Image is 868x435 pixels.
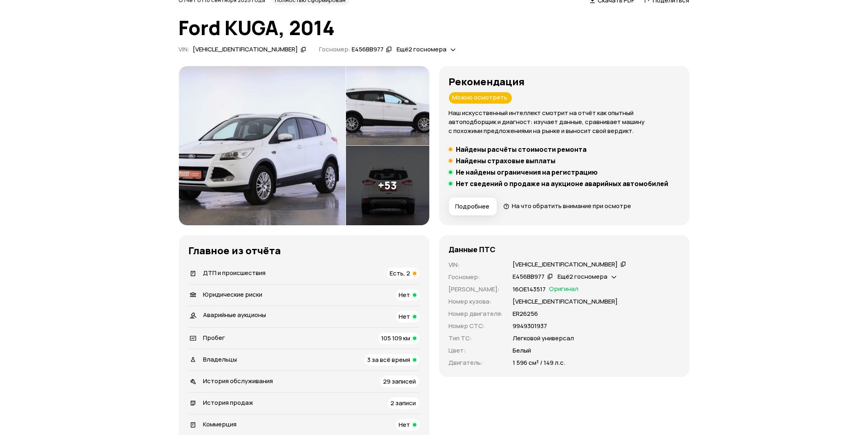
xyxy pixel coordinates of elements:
[397,45,446,53] span: Ещё 2 госномера
[513,346,531,355] p: Белый
[449,285,503,294] p: [PERSON_NAME] :
[399,420,411,429] span: Нет
[513,322,547,331] p: 9949301937
[203,398,254,407] span: История продаж
[455,202,490,211] span: Подробнее
[513,297,618,306] p: [VEHICLE_IDENTIFICATION_NUMBER]
[391,399,416,407] span: 2 записи
[513,358,566,367] p: 1 596 см³ / 149 л.с.
[513,260,618,269] div: [VEHICLE_IDENTIFICATION_NUMBER]
[449,358,503,367] p: Двигатель :
[513,334,574,343] p: Легковой универсал
[203,311,266,319] span: Аварийные аукционы
[513,285,546,294] p: 16ОЕ143517
[512,202,631,210] span: На что обратить внимание при осмотре
[456,145,587,153] h5: Найдены расчёты стоимости ремонта
[503,202,631,210] a: На что обратить внимание при осмотре
[513,309,538,318] p: ЕR26256
[399,312,411,321] span: Нет
[203,420,237,428] span: Коммерция
[390,269,411,277] span: Есть, 2
[449,198,497,215] button: Подробнее
[203,269,266,277] span: ДТП и происшествия
[203,290,263,299] span: Юридические риски
[399,291,411,299] span: Нет
[449,297,503,306] p: Номер кузова :
[179,17,689,39] h1: Ford KUGA, 2014
[352,45,384,54] div: Е456ВВ977
[456,180,669,188] h5: Нет сведений о продаже на аукционе аварийных автомобилей
[449,273,503,282] p: Госномер :
[456,157,556,165] h5: Найдены страховые выплаты
[449,309,503,318] p: Номер двигателя :
[449,322,503,331] p: Номер СТС :
[193,45,298,54] div: [VEHICLE_IDENTIFICATION_NUMBER]
[189,245,419,256] h3: Главное из отчёта
[449,92,512,104] div: Можно осмотреть
[449,346,503,355] p: Цвет :
[319,45,350,53] span: Госномер:
[513,273,545,281] div: Е456ВВ977
[449,245,496,254] h4: Данные ПТС
[558,272,607,281] span: Ещё 2 госномера
[203,355,237,364] span: Владельцы
[179,45,190,53] span: VIN :
[449,260,503,269] p: VIN :
[456,168,598,176] h5: Не найдены ограничения на регистрацию
[449,109,680,135] p: Наш искусственный интеллект смотрит на отчёт как опытный автоподборщик и диагност: изучает данные...
[382,334,411,342] span: 105 109 км
[384,377,416,386] span: 29 записей
[449,334,503,343] p: Тип ТС :
[449,76,680,87] h3: Рекомендация
[549,285,579,294] span: Оригинал
[203,333,225,342] span: Пробег
[368,355,411,364] span: 3 за всё время
[203,377,273,385] span: История обслуживания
